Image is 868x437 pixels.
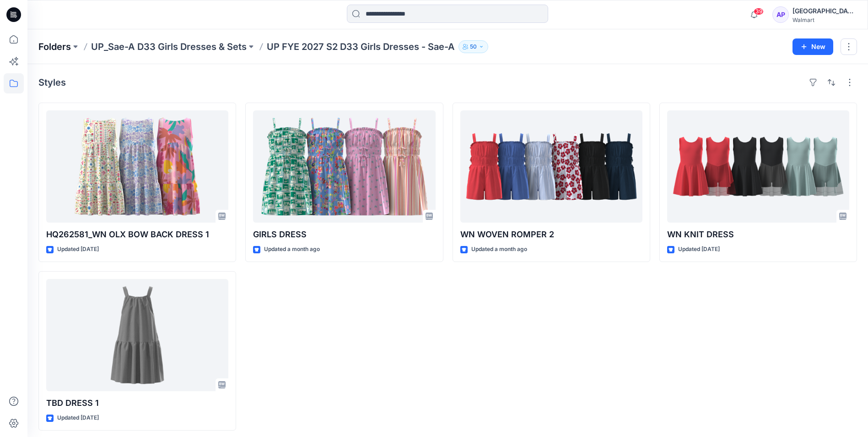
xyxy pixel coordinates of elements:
span: 39 [754,8,764,15]
h4: Styles [38,77,66,88]
a: Folders [38,40,71,53]
a: WN WOVEN ROMPER 2 [460,110,642,223]
p: HQ262581_WN OLX BOW BACK DRESS 1 [46,228,228,241]
a: GIRLS DRESS [253,110,435,223]
a: HQ262581_WN OLX BOW BACK DRESS 1 [46,110,228,223]
p: Updated [DATE] [57,413,99,423]
div: AP [772,6,789,23]
p: 50 [470,42,477,52]
div: Walmart [793,16,857,23]
p: UP FYE 2027 S2 D33 Girls Dresses - Sae-A [267,40,455,53]
p: Updated a month ago [264,245,320,254]
p: WN KNIT DRESS [667,228,849,241]
p: Updated [DATE] [678,245,720,254]
div: [GEOGRAPHIC_DATA] [793,5,857,16]
p: GIRLS DRESS [253,228,435,241]
p: WN WOVEN ROMPER 2 [460,228,642,241]
a: WN KNIT DRESS [667,110,849,223]
a: TBD DRESS 1 [46,279,228,391]
a: UP_Sae-A D33 Girls Dresses & Sets [91,40,247,53]
p: TBD DRESS 1 [46,397,228,410]
button: New [793,38,833,55]
p: Updated [DATE] [57,245,99,254]
p: Updated a month ago [471,245,527,254]
button: 50 [458,40,488,53]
